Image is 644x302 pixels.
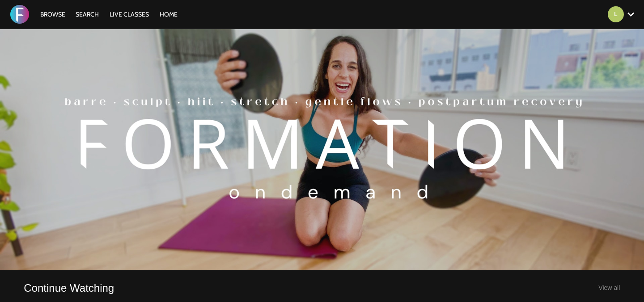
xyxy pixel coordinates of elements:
[36,10,182,19] nav: Primary
[155,10,182,18] a: HOME
[24,281,114,295] a: Continue Watching
[36,10,70,18] a: Browse
[105,10,153,18] a: LIVE CLASSES
[598,284,620,291] a: View all
[10,5,29,24] img: FORMATION
[71,10,103,18] a: Search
